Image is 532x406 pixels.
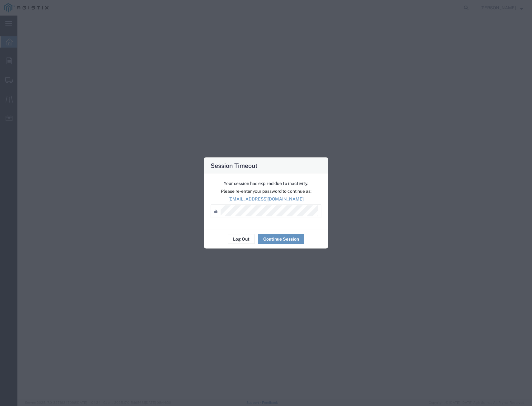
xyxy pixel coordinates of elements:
[211,161,258,170] h4: Session Timeout
[211,188,321,195] p: Please re-enter your password to continue as:
[258,234,304,244] button: Continue Session
[211,196,321,202] p: [EMAIL_ADDRESS][DOMAIN_NAME]
[211,180,321,187] p: Your session has expired due to inactivity.
[228,234,255,244] button: Log Out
